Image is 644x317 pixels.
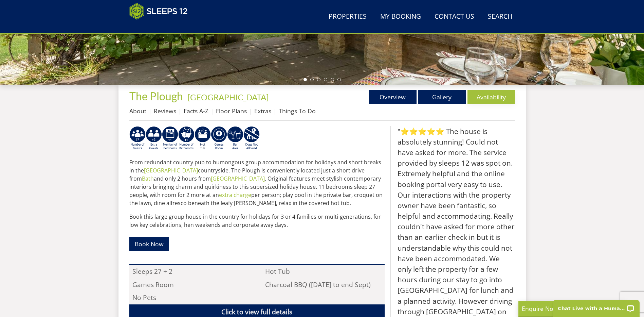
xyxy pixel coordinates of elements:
img: AD_4nXeUnLxUhQNc083Qf4a-s6eVLjX_ttZlBxbnREhztiZs1eT9moZ8e5Fzbx9LK6K9BfRdyv0AlCtKptkJvtknTFvAhI3RM... [227,126,243,151]
img: AD_4nXcUjM1WnLzsaFfiW9TMoiqu-Li4Mbh7tQPNLiOJr1v-32nzlqw6C9VhAL0Jhfye3ZR83W5Xs0A91zNVQMMCwO1NDl3vc... [162,126,178,151]
p: Book this large group house in the country for holidays for 3 or 4 families or multi-generations,... [129,213,385,229]
a: Reviews [154,107,176,115]
li: Hot Tub [262,265,385,278]
a: Availability [467,90,515,104]
img: AD_4nXcpX5uDwed6-YChlrI2BYOgXwgg3aqYHOhRm0XfZB-YtQW2NrmeCr45vGAfVKUq4uWnc59ZmEsEzoF5o39EWARlT1ewO... [195,126,211,151]
a: The Plough [129,89,185,103]
a: My Booking [378,9,424,24]
p: Enquire Now [522,304,624,313]
p: From redundant country pub to humongous group accommodation for holidays and short breaks in the ... [129,158,385,207]
a: Book Now [129,237,169,250]
img: AD_4nXdtMqFLQeNd5SD_yg5mtFB1sUCemmLv_z8hISZZtoESff8uqprI2Ap3l0Pe6G3wogWlQaPaciGoyoSy1epxtlSaMm8_H... [243,126,260,151]
a: [GEOGRAPHIC_DATA] [144,167,198,174]
img: AD_4nXf1gJh7NPcjVGbYgNENMML0usQdYiAq9UdV-i30GY30dJwbIVqs9wnAElpVyFTxl01C-OiYpm0GxHsklZELKaLnqqbL1... [178,126,195,151]
img: Sleeps 12 [129,3,188,20]
iframe: LiveChat chat widget [549,296,644,317]
a: Contact Us [432,9,477,24]
a: Overview [369,90,417,104]
li: Games Room [129,278,252,291]
a: Gallery [418,90,466,104]
li: No Pets [129,291,252,304]
span: - [185,92,269,102]
a: [GEOGRAPHIC_DATA] [211,175,265,182]
a: Things To Do [279,107,316,115]
a: extra charge [219,191,251,199]
a: Extras [254,107,271,115]
a: Properties [326,9,369,24]
img: AD_4nXeP6WuvG491uY6i5ZIMhzz1N248Ei-RkDHdxvvjTdyF2JXhbvvI0BrTCyeHgyWBEg8oAgd1TvFQIsSlzYPCTB7K21VoI... [146,126,162,151]
a: [GEOGRAPHIC_DATA] [188,92,269,102]
li: Charcoal BBQ ([DATE] to end Sept) [262,278,385,291]
iframe: Customer reviews powered by Trustpilot [126,24,197,30]
img: AD_4nXchuHW8Dfa208HQ2u83lJMFdMO8xeTqyzNyoztsAFuRWKQmI1A26FSYQBiKhrPb4tBa_RI3nPCwndG_6DWa5p5fzItbq... [129,126,146,151]
a: Floor Plans [216,107,247,115]
img: AD_4nXdrZMsjcYNLGsKuA84hRzvIbesVCpXJ0qqnwZoX5ch9Zjv73tWe4fnFRs2gJ9dSiUubhZXckSJX_mqrZBmYExREIfryF... [211,126,227,151]
a: About [129,107,146,115]
span: The Plough [129,89,183,103]
li: Sleeps 27 + 2 [129,265,252,278]
a: Bath [142,175,154,182]
a: Facts A-Z [184,107,208,115]
a: Search [485,9,515,24]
